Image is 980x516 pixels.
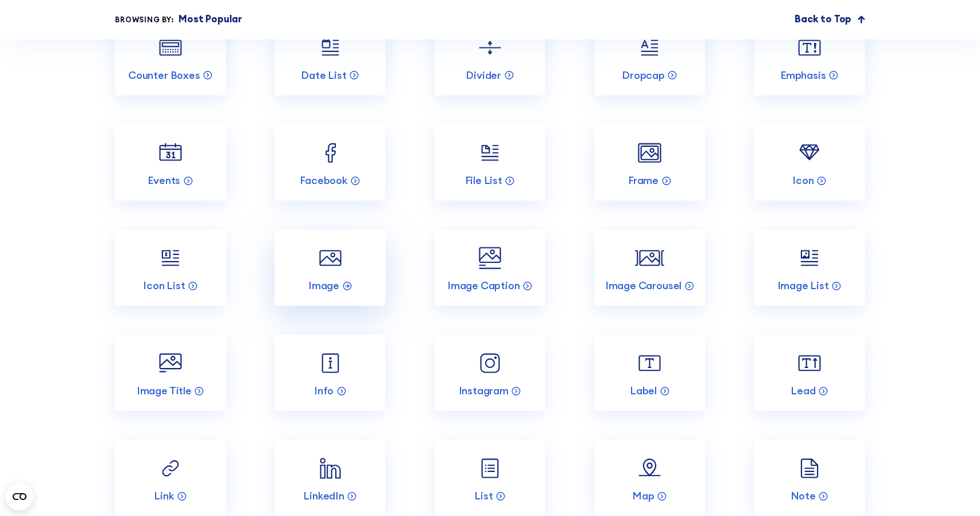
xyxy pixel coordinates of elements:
[475,243,505,273] img: Image Caption
[594,19,705,95] a: Dropcap
[316,349,345,378] img: Info
[316,243,345,273] img: Image
[628,174,658,187] p: Frame
[474,489,493,502] p: List
[622,69,665,82] p: Dropcap
[594,125,705,201] a: Frame
[115,14,173,25] div: Browsing by:
[780,69,826,82] p: Emphasis
[754,230,865,306] a: Image List
[115,440,226,516] a: Link
[792,174,814,187] p: Icon
[178,12,242,27] p: Most Popular
[316,454,345,483] img: LinkedIn
[148,174,180,187] p: Events
[475,349,505,378] img: Instagram
[316,33,345,62] img: Date List
[475,454,505,483] img: List
[754,125,865,201] a: Icon
[275,335,386,411] a: Info
[156,349,185,378] img: Image Title
[435,440,546,516] a: List
[275,230,386,306] a: Image
[447,279,520,292] p: Image Caption
[795,349,824,378] img: Lead
[435,125,546,201] a: File List
[635,349,664,378] img: Label
[795,12,851,27] p: Back to Top
[465,174,502,187] p: File List
[115,335,226,411] a: Image Title
[143,279,185,292] p: Icon List
[777,279,829,292] p: Image List
[754,440,865,516] a: Note
[795,12,865,27] a: Back to Top
[635,243,664,273] img: Image Carousel
[115,19,226,95] a: Counter Boxes
[774,383,980,516] iframe: Chat Widget
[632,489,654,502] p: Map
[308,279,339,292] p: Image
[435,19,546,95] a: Divider
[275,125,386,201] a: Facebook
[115,125,226,201] a: Events
[594,335,705,411] a: Label
[156,33,185,62] img: Counter Boxes
[475,138,505,167] img: File List
[128,69,200,82] p: Counter Boxes
[475,33,505,62] img: Divider
[275,19,386,95] a: Date List
[466,69,501,82] p: Divider
[115,230,226,306] a: Icon List
[635,454,664,483] img: Map
[156,138,185,167] img: Events
[635,138,664,167] img: Frame
[795,138,824,167] img: Icon
[6,483,33,510] button: Open CMP widget
[303,489,344,502] p: LinkedIn
[156,454,185,483] img: Link
[754,19,865,95] a: Emphasis
[795,33,824,62] img: Emphasis
[316,138,345,167] img: Facebook
[635,33,664,62] img: Dropcap
[156,243,185,273] img: Icon List
[275,440,386,516] a: LinkedIn
[300,174,348,187] p: Facebook
[754,335,865,411] a: Lead
[459,384,509,397] p: Instagram
[594,440,705,516] a: Map
[435,335,546,411] a: Instagram
[314,384,334,397] p: Info
[301,69,346,82] p: Date List
[605,279,681,292] p: Image Carousel
[435,230,546,306] a: Image Caption
[137,384,192,397] p: Image Title
[594,230,705,306] a: Image Carousel
[630,384,657,397] p: Label
[795,243,824,273] img: Image List
[154,489,174,502] p: Link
